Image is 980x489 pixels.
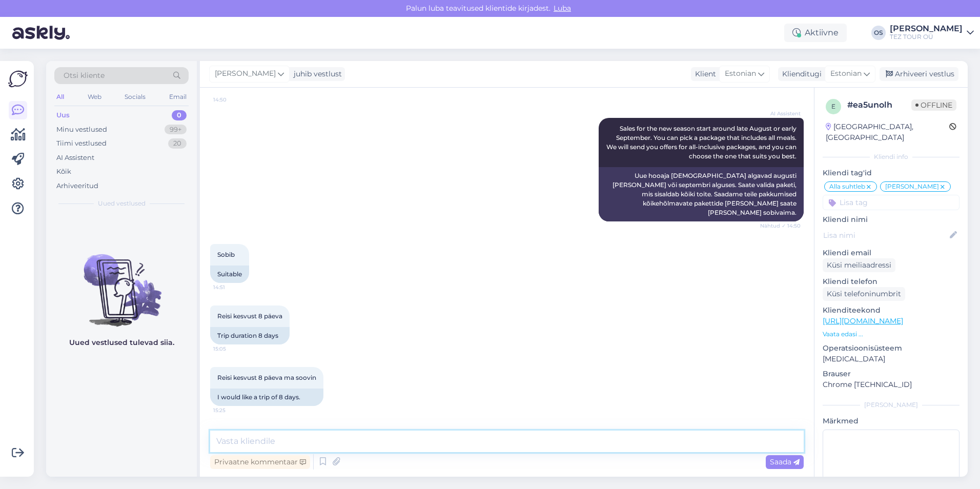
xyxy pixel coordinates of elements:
[823,416,959,426] p: Märkmed
[826,121,949,143] div: [GEOGRAPHIC_DATA], [GEOGRAPHIC_DATA]
[823,276,959,287] p: Kliendi telefon
[823,400,959,410] div: [PERSON_NAME]
[599,167,804,221] div: Uue hooaja [DEMOGRAPHIC_DATA] algavad augusti [PERSON_NAME] või septembri alguses. Saate valida p...
[823,168,959,178] p: Kliendi tag'id
[56,153,94,163] div: AI Assistent
[823,230,948,241] input: Lisa nimi
[168,138,187,149] div: 20
[823,316,903,325] a: [URL][DOMAIN_NAME]
[890,25,963,33] div: [PERSON_NAME]
[911,99,956,111] span: Offline
[550,4,574,13] span: Luba
[831,103,835,110] span: e
[290,69,342,79] div: juhib vestlust
[770,457,800,466] span: Saada
[823,305,959,316] p: Klienditeekond
[217,312,282,320] span: Reisi kesvust 8 päeva
[167,90,189,104] div: Email
[823,248,959,258] p: Kliendi email
[762,110,801,117] span: AI Assistent
[823,214,959,225] p: Kliendi nimi
[691,69,716,79] div: Klient
[885,184,939,190] span: [PERSON_NAME]
[606,125,798,160] span: Sales for the new season start around late August or early September. You can pick a package that...
[215,68,276,79] span: [PERSON_NAME]
[823,152,959,161] div: Kliendi info
[823,369,959,379] p: Brauser
[56,125,107,135] div: Minu vestlused
[829,184,865,190] span: Alla suhtleb
[784,24,847,42] div: Aktiivne
[890,25,974,41] a: [PERSON_NAME]TEZ TOUR OÜ
[217,251,235,258] span: Sobib
[823,258,895,272] div: Küsi meiliaadressi
[847,99,911,111] div: # ea5unolh
[217,374,316,381] span: Reisi kesvust 8 päeva ma soovin
[56,181,98,191] div: Arhiveeritud
[210,327,290,344] div: Trip duration 8 days
[69,337,174,348] p: Uued vestlused tulevad siia.
[823,195,959,210] input: Lisa tag
[823,330,959,339] p: Vaata edasi ...
[823,287,905,301] div: Küsi telefoninumbrit
[56,167,71,177] div: Kõik
[86,90,104,104] div: Web
[725,68,756,79] span: Estonian
[871,26,886,40] div: OS
[880,67,958,81] div: Arhiveeri vestlus
[210,389,323,406] div: I would like a trip of 8 days.
[98,199,146,208] span: Uued vestlused
[213,96,252,104] span: 14:50
[213,345,252,353] span: 15:05
[760,222,801,230] span: Nähtud ✓ 14:50
[213,283,252,291] span: 14:51
[823,343,959,354] p: Operatsioonisüsteem
[830,68,862,79] span: Estonian
[823,354,959,364] p: [MEDICAL_DATA]
[64,70,105,81] span: Otsi kliente
[56,138,107,149] div: Tiimi vestlused
[210,455,310,469] div: Privaatne kommentaar
[172,110,187,120] div: 0
[54,90,66,104] div: All
[46,236,197,328] img: No chats
[778,69,822,79] div: Klienditugi
[890,33,963,41] div: TEZ TOUR OÜ
[823,379,959,390] p: Chrome [TECHNICAL_ID]
[213,406,252,414] span: 15:25
[165,125,187,135] div: 99+
[122,90,148,104] div: Socials
[8,69,28,89] img: Askly Logo
[56,110,70,120] div: Uus
[210,266,249,283] div: Suitable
